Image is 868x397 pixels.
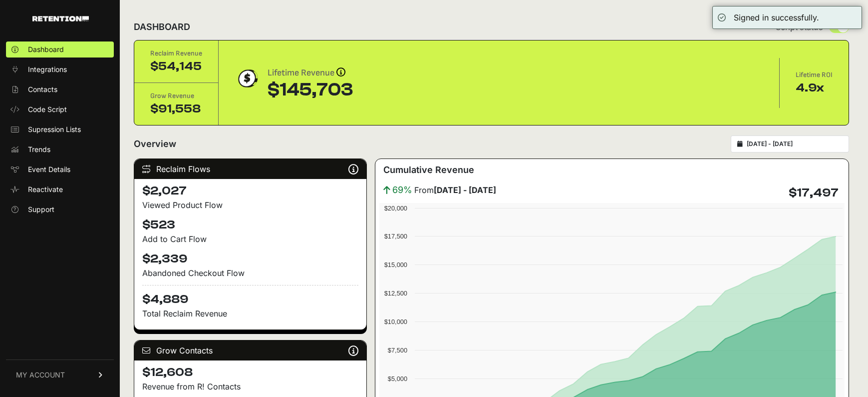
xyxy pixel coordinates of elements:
[384,204,407,212] text: $20,000
[268,66,353,80] div: Lifetime Revenue
[28,64,67,74] span: Integrations
[32,16,89,21] img: Retention.com
[6,161,114,177] a: Event Details
[6,201,114,217] a: Support
[384,261,407,268] text: $15,000
[28,104,67,114] span: Code Script
[142,199,358,211] div: Viewed Product Flow
[414,184,496,196] span: From
[6,181,114,197] a: Reactivate
[434,185,496,195] strong: [DATE] - [DATE]
[134,159,366,179] div: Reclaim Flows
[142,380,358,392] p: Revenue from R! Contacts
[142,285,358,307] h4: $4,889
[6,141,114,157] a: Trends
[142,251,358,267] h4: $2,339
[235,66,260,91] img: dollar-coin-05c43ed7efb7bc0c12610022525b4bbbb207c7efeef5aecc26f025e68dcafac9.png
[142,233,358,245] div: Add to Cart Flow
[150,101,202,117] div: $91,558
[16,370,65,380] span: MY ACCOUNT
[142,183,358,199] h4: $2,027
[142,267,358,279] div: Abandoned Checkout Flow
[28,184,63,194] span: Reactivate
[6,41,114,57] a: Dashboard
[28,204,54,214] span: Support
[134,137,176,151] h2: Overview
[150,58,202,74] div: $54,145
[384,318,407,325] text: $10,000
[796,80,833,96] div: 4.9x
[28,144,50,154] span: Trends
[384,232,407,240] text: $17,500
[6,121,114,137] a: Supression Lists
[384,289,407,297] text: $12,500
[789,185,839,201] h4: $17,497
[142,217,358,233] h4: $523
[142,307,358,319] p: Total Reclaim Revenue
[28,124,81,134] span: Supression Lists
[134,340,366,360] div: Grow Contacts
[734,11,819,23] div: Signed in successfully.
[392,183,412,197] span: 69%
[6,61,114,77] a: Integrations
[28,84,57,94] span: Contacts
[150,48,202,58] div: Reclaim Revenue
[796,70,833,80] div: Lifetime ROI
[268,80,353,100] div: $145,703
[388,375,407,382] text: $5,000
[28,164,70,174] span: Event Details
[6,81,114,97] a: Contacts
[142,364,358,380] h4: $12,608
[6,359,114,390] a: MY ACCOUNT
[383,163,474,177] h3: Cumulative Revenue
[134,20,190,34] h2: DASHBOARD
[388,346,407,354] text: $7,500
[150,91,202,101] div: Grow Revenue
[28,44,64,54] span: Dashboard
[6,101,114,117] a: Code Script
